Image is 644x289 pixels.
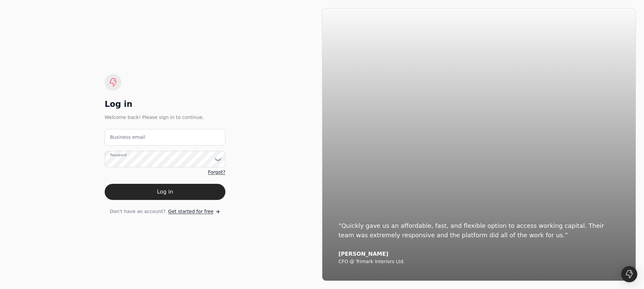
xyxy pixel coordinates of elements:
span: Don't have an account? [110,208,165,215]
div: Log in [105,99,225,110]
label: Business email [110,134,145,141]
a: Forgot? [208,169,225,176]
span: Get started for free [168,208,213,215]
div: [PERSON_NAME] [338,251,620,257]
div: Open Intercom Messenger [621,266,637,282]
a: Get started for free [168,208,220,215]
div: CFO @ Trimark Interiors Ltd. [338,259,620,265]
label: Password [110,153,126,158]
div: “Quickly gave us an affordable, fast, and flexible option to access working capital. Their team w... [338,221,620,240]
div: Welcome back! Please sign in to continue. [105,114,225,121]
button: Log in [105,184,225,200]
